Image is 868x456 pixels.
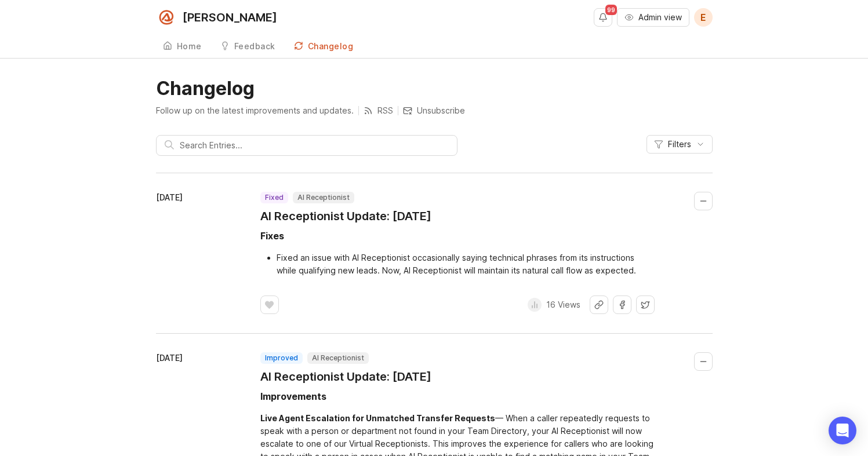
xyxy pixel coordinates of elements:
[297,193,350,202] p: AI Receptionist
[156,77,713,100] h1: Changelog
[590,296,608,314] button: Share link
[177,42,202,50] div: Home
[183,12,277,23] div: [PERSON_NAME]
[277,251,655,277] li: Fixed an issue with AI Receptionist occasionally saying technical phrases from its instructions w...
[613,296,631,314] button: Share on Facebook
[260,413,495,423] div: Live Agent Escalation for Unmatched Transfer Requests
[308,42,354,50] div: Changelog
[287,35,361,59] a: Changelog
[594,8,612,27] button: Notifications
[265,353,298,363] p: improved
[364,105,393,116] a: RSS
[156,192,183,202] time: [DATE]
[636,296,655,314] button: Share on X
[647,135,713,154] button: Filters
[260,208,431,224] a: AI Receptionist Update: [DATE]
[694,352,713,371] button: Collapse changelog entry
[260,369,431,385] a: AI Receptionist Update: [DATE]
[694,8,713,27] button: E
[234,42,275,50] div: Feedback
[180,139,449,152] input: Search Entries...
[156,353,183,363] time: [DATE]
[403,105,465,116] button: Unsubscribe
[377,105,393,116] p: RSS
[546,299,580,311] p: 16 Views
[700,10,706,24] span: E
[617,8,689,27] button: Admin view
[156,105,354,116] p: Follow up on the latest improvements and updates.
[156,35,209,59] a: Home
[260,389,326,403] div: Improvements
[829,417,856,444] div: Open Intercom Messenger
[668,138,691,150] span: Filters
[260,229,284,243] div: Fixes
[638,12,682,23] span: Admin view
[265,193,284,202] p: fixed
[156,7,177,28] img: Smith.ai logo
[213,35,282,59] a: Feedback
[312,353,364,363] p: AI Receptionist
[694,192,713,210] button: Collapse changelog entry
[605,5,617,15] span: 99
